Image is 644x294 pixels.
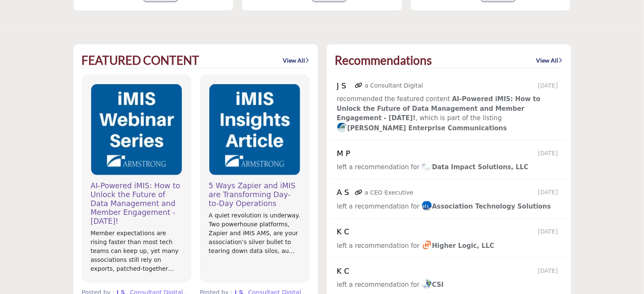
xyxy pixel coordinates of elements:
[538,267,560,275] span: [DATE]
[337,95,541,122] span: , which is part of the listing
[337,242,419,250] span: left a recommendation for
[536,56,563,65] a: View All
[422,201,432,211] img: image
[91,181,182,226] h3: AI-Powered iMIS: How to Unlock the Future of Data Management and Member Engagement - [DATE]!
[337,95,541,122] a: AI-Powered iMIS: How to Unlock the Future of Data Management and Member Engagement - [DATE]!
[538,188,560,197] span: [DATE]
[209,211,300,256] p: A quiet revolution is underway. Two powerhouse platforms, Zapier and iMIS AMS, are your associati...
[365,188,413,197] p: a CEO Executive
[422,240,432,250] img: image
[337,227,353,236] h5: K C
[91,84,182,175] img: Logo of Armstrong Enterprise Communications, click to view details
[337,95,450,103] span: recommended the featured content
[337,203,419,210] span: left a recommendation for
[82,53,200,68] h2: FEATURED CONTENT
[209,181,300,208] h3: 5 Ways Zapier and iMIS are Transforming Day-to-Day Operations
[538,227,560,236] span: [DATE]
[422,161,432,172] img: image
[422,203,551,210] span: Association Technology Solutions
[337,123,507,134] a: image[PERSON_NAME] Enterprise Communications
[335,53,432,68] h2: Recommendations
[422,279,432,289] img: image
[337,149,353,158] h5: M P
[422,163,529,171] span: Data Impact Solutions, LLC
[337,267,353,276] h5: K C
[209,84,300,175] img: Logo of Armstrong Enterprise Communications, click to view details
[365,81,423,90] p: a Consultant Digital
[422,242,495,250] span: Higher Logic, LLC
[337,124,507,132] span: [PERSON_NAME] Enterprise Communications
[538,81,560,90] span: [DATE]
[337,81,353,91] h5: J S
[337,122,347,133] img: image
[422,241,495,251] a: imageHigher Logic, LLC
[422,201,551,212] a: imageAssociation Technology Solutions
[422,280,444,290] a: imageCSI
[422,281,444,289] span: CSI
[337,188,353,197] h5: A S
[337,281,419,289] span: left a recommendation for
[538,149,560,158] span: [DATE]
[337,163,419,171] span: left a recommendation for
[283,56,309,65] a: View All
[91,229,182,273] p: Member expectations are rising faster than most tech teams can keep up, yet many associations sti...
[422,162,529,173] a: imageData Impact Solutions, LLC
